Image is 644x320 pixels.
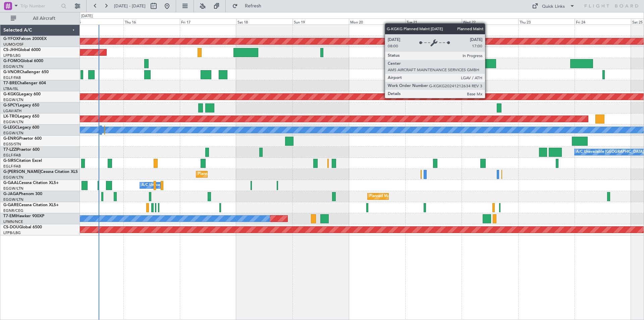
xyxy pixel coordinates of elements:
[236,18,292,25] div: Sat 18
[3,203,59,207] a: G-GARECessna Citation XLS+
[239,4,267,8] span: Refresh
[3,37,19,41] span: G-YFOX
[3,170,78,174] a: G-[PERSON_NAME]Cessna Citation XLS
[3,115,39,119] a: LX-TROLegacy 650
[3,148,40,152] a: T7-LZZIPraetor 600
[349,18,405,25] div: Mon 20
[3,181,59,185] a: G-GAALCessna Citation XLS+
[3,214,16,218] span: T7-EMI
[3,42,23,47] a: UUMO/OSF
[3,103,39,107] a: G-SPCYLegacy 650
[3,92,19,96] span: G-KGKG
[3,37,47,41] a: G-YFOXFalcon 2000EX
[123,18,180,25] div: Thu 16
[81,13,93,19] div: [DATE]
[3,225,42,229] a: CS-DOUGlobal 6500
[3,142,21,147] a: EGSS/STN
[3,126,18,130] span: G-LEGC
[3,53,21,58] a: LFPB/LBG
[3,115,18,119] span: LX-TRO
[3,75,21,80] a: EGLF/FAB
[3,170,41,174] span: G-[PERSON_NAME]
[180,18,236,25] div: Fri 17
[3,203,19,207] span: G-GARE
[3,137,42,141] a: G-ENRGPraetor 600
[3,181,19,185] span: G-GAAL
[3,208,23,213] a: EGNR/CEG
[3,92,41,96] a: G-KGKGLegacy 600
[3,230,21,235] a: LFPB/LBG
[17,16,71,21] span: All Aircraft
[67,18,123,25] div: Wed 15
[198,169,304,179] div: Planned Maint [GEOGRAPHIC_DATA] ([GEOGRAPHIC_DATA])
[114,3,146,9] span: [DATE] - [DATE]
[462,18,518,25] div: Wed 22
[3,59,43,63] a: G-FOMOGlobal 6000
[3,70,20,74] span: G-VNOR
[3,159,42,163] a: G-SIRSCitation Excel
[3,197,23,202] a: EGGW/LTN
[3,214,44,218] a: T7-EMIHawker 900XP
[3,120,23,125] a: EGGW/LTN
[3,219,23,224] a: LFMN/NCE
[3,48,41,52] a: CS-JHHGlobal 6000
[3,175,23,180] a: EGGW/LTN
[3,192,42,196] a: G-JAGAPhenom 300
[542,3,565,10] div: Quick Links
[3,81,17,85] span: T7-BRE
[7,13,73,24] button: All Aircraft
[3,81,46,85] a: T7-BREChallenger 604
[3,103,18,107] span: G-SPCY
[3,59,20,63] span: G-FOMO
[3,86,18,91] a: LTBA/ISL
[3,126,39,130] a: G-LEGCLegacy 600
[529,1,578,11] button: Quick Links
[3,70,49,74] a: G-VNORChallenger 650
[518,18,575,25] div: Thu 23
[575,18,631,25] div: Fri 24
[3,48,18,52] span: CS-JHH
[292,18,349,25] div: Sun 19
[3,97,23,102] a: EGGW/LTN
[3,64,23,69] a: EGGW/LTN
[3,148,17,152] span: T7-LZZI
[3,108,21,113] a: LGAV/ATH
[3,131,23,136] a: EGGW/LTN
[369,191,475,201] div: Planned Maint [GEOGRAPHIC_DATA] ([GEOGRAPHIC_DATA])
[3,159,16,163] span: G-SIRS
[3,225,19,229] span: CS-DOU
[3,164,21,169] a: EGLF/FAB
[142,180,169,190] div: A/C Unavailable
[3,137,19,141] span: G-ENRG
[229,1,269,11] button: Refresh
[405,18,462,25] div: Tue 21
[3,192,19,196] span: G-JAGA
[3,153,21,158] a: EGLF/FAB
[3,186,23,191] a: EGGW/LTN
[20,1,59,11] input: Trip Number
